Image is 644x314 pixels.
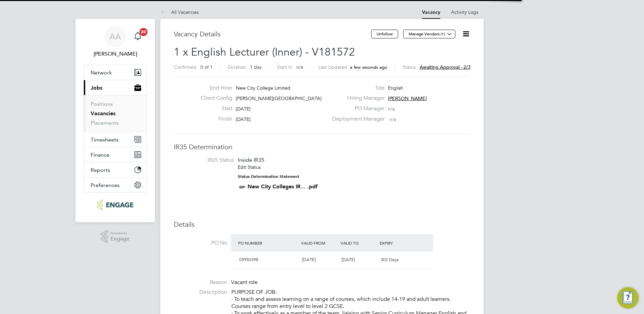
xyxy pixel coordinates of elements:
label: Start [195,105,232,112]
label: Start In [277,64,292,70]
label: Duration [228,64,246,70]
label: Client Config [195,95,232,102]
a: Vacancy [422,9,440,15]
a: Activity Logs [451,9,478,15]
span: Reports [91,167,110,173]
label: Finish [195,116,232,123]
label: IR35 Status [181,157,234,164]
span: Powered by [110,230,129,236]
span: English [388,85,403,91]
span: [DATE] [236,116,251,122]
label: Confirmed [174,64,196,70]
div: Valid To [339,237,378,249]
button: Finance [84,147,147,162]
span: Timesheets [91,136,119,143]
span: AA [109,32,121,41]
span: [DATE] [342,257,355,262]
a: New City Colleges IR... .pdf [248,183,318,190]
span: Inside IR35 [238,157,264,163]
span: [DATE] [302,257,316,262]
h3: Details [174,220,470,229]
a: 20 [131,26,144,47]
a: AA[PERSON_NAME] [84,26,147,58]
a: Positions [91,101,113,107]
a: Powered byEngage [101,230,130,243]
a: All Vacancies [160,9,199,15]
img: ncclondon-logo-retina.png [97,199,133,210]
label: PO No [174,240,227,247]
span: Preferences [91,182,120,188]
span: Network [91,69,112,76]
div: Expiry [378,237,417,249]
button: Preferences [84,178,147,192]
a: Placements [91,120,119,126]
a: Edit Status [238,164,261,170]
button: Manage Vendors (1) [403,30,455,38]
span: [PERSON_NAME] [388,95,427,101]
label: Reason [174,279,227,286]
a: Go to home page [84,199,147,210]
button: Jobs [84,80,147,95]
span: n/a [389,116,396,122]
span: New City College Limited [236,85,290,91]
label: Status [402,64,416,70]
button: Unfollow [371,30,398,38]
label: Site [328,85,385,92]
label: Deployment Manager [328,116,385,123]
span: Awaiting approval - 2/3 [420,64,471,70]
div: PO Number [236,237,299,249]
strong: Status Determination Statement [238,174,299,179]
a: Vacancies [91,110,116,117]
h3: IR35 Determination [174,143,470,151]
button: Engage Resource Center [617,287,639,309]
span: 05950398 [239,257,258,262]
button: Network [84,65,147,80]
label: Hiring Manager [328,95,385,102]
span: Alison Arnaud [84,50,147,58]
span: 303 Days [381,257,399,262]
span: n/a [388,106,395,112]
span: Vacant role [231,279,258,286]
label: Last Updated [318,64,347,70]
label: End Hirer [195,85,232,92]
span: Jobs [91,85,102,91]
div: Jobs [84,95,147,132]
span: a few seconds ago [350,64,387,70]
div: Valid From [299,237,339,249]
span: n/a [296,64,303,70]
span: 1 x English Lecturer (Inner) - V181572 [174,45,355,59]
nav: Main navigation [75,19,155,222]
button: Reports [84,162,147,177]
span: 1 day [250,64,262,70]
span: [DATE] [236,106,251,112]
button: Timesheets [84,132,147,147]
span: 20 [139,28,148,36]
span: [PERSON_NAME][GEOGRAPHIC_DATA] [236,95,322,101]
span: Engage [110,236,129,242]
span: 0 of 1 [200,64,213,70]
label: Description [174,289,227,296]
h3: Vacancy Details [174,30,371,38]
span: Finance [91,152,109,158]
label: PO Manager [328,105,385,112]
